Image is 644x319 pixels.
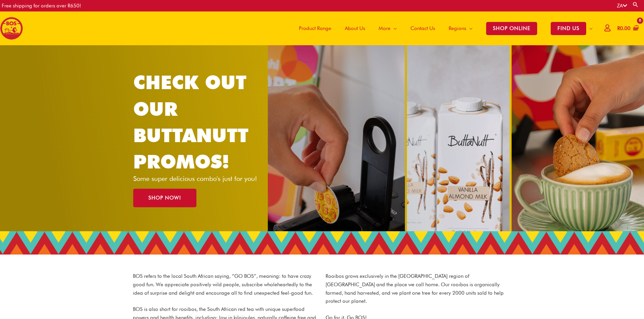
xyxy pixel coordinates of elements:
[486,22,537,35] span: SHOP ONLINE
[287,11,599,45] nav: Site Navigation
[338,11,372,45] a: About Us
[326,272,511,305] p: Rooibos grows exclusively in the [GEOGRAPHIC_DATA] region of [GEOGRAPHIC_DATA] and the place we c...
[449,18,466,38] span: Regions
[148,195,181,201] span: SHOP NOW!
[616,21,639,36] a: View Shopping Cart, empty
[379,18,390,38] span: More
[133,272,319,297] p: BOS refers to the local South African saying, “GO BOS”, meaning: to have crazy good fun. We appre...
[404,11,442,45] a: Contact Us
[372,11,404,45] a: More
[292,11,338,45] a: Product Range
[632,1,639,8] a: Search button
[551,22,586,35] span: FIND US
[617,25,620,31] span: R
[345,18,365,38] span: About Us
[133,175,269,182] p: Some super delicious combo's just for you!
[479,11,544,45] a: SHOP ONLINE
[133,189,196,207] a: SHOP NOW!
[133,71,248,173] a: CHECK OUT OUR BUTTANUTT PROMOS!
[617,3,627,9] a: ZA
[410,18,435,38] span: Contact Us
[299,18,331,38] span: Product Range
[617,25,630,31] bdi: 0.00
[442,11,479,45] a: Regions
